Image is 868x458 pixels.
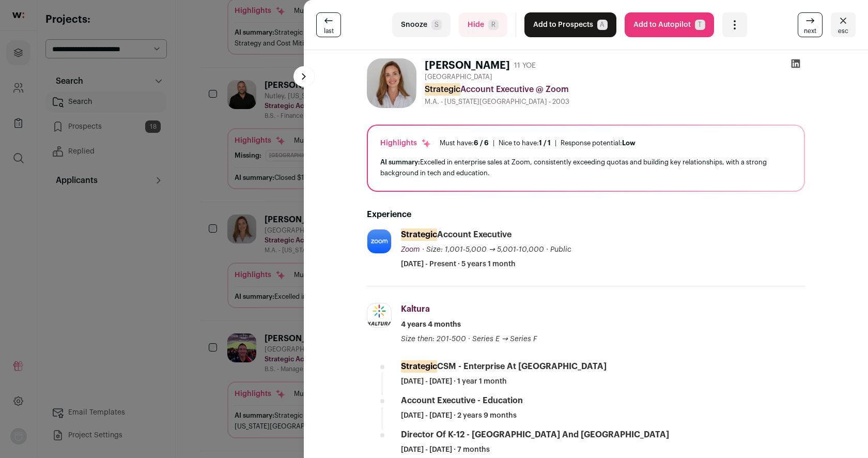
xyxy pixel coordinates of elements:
[324,27,334,35] span: last
[401,305,430,313] span: Kaltura
[499,139,551,147] div: Nice to have:
[472,335,537,343] span: Series E → Series F
[539,140,551,146] span: 1 / 1
[401,259,516,269] span: [DATE] - Present · 5 years 1 month
[440,139,489,147] div: Must have:
[392,12,451,37] button: SnoozeS
[401,376,507,387] span: [DATE] - [DATE] · 1 year 1 month
[367,303,391,327] img: e8b48dceb005e5e159df59a91a586bd37c64362002ac2e48504bc61151c9c224.png
[367,58,416,108] img: c76682c9e4436f7deae9726ef3d00d0408335857f12b6acc482dcc3116a3302d.jpg
[459,12,507,37] button: HideR
[367,208,805,221] h2: Experience
[401,445,490,455] span: [DATE] - [DATE] · 7 months
[425,83,460,96] mark: Strategic
[401,361,607,372] div: CSM - Enterprise at [GEOGRAPHIC_DATA]
[838,27,848,35] span: esc
[425,73,492,81] span: [GEOGRAPHIC_DATA]
[722,12,747,37] button: Open dropdown
[401,429,669,440] div: Director of K-12 - [GEOGRAPHIC_DATA] and [GEOGRAPHIC_DATA]
[431,20,442,30] span: S
[561,139,636,147] div: Response potential:
[440,139,636,147] ul: | |
[401,395,523,406] div: Account Executive - Education
[597,20,608,30] span: A
[798,12,823,37] a: next
[380,159,420,165] span: AI summary:
[488,20,499,30] span: R
[625,12,714,37] button: Add to AutopilotT
[514,60,536,71] div: 11 YOE
[401,335,466,343] span: Size then: 201-500
[474,140,489,146] span: 6 / 6
[550,246,571,253] span: Public
[401,246,420,253] span: Zoom
[367,230,391,253] img: 4ac20dcd64dc90547fdc7a71014cbfa55431e044d6d82e8edf601f5cfd61b1e6.jpg
[401,319,461,330] span: 4 years 4 months
[622,140,636,146] span: Low
[380,157,792,178] div: Excelled in enterprise sales at Zoom, consistently exceeding quotas and building key relationship...
[425,58,510,73] h1: [PERSON_NAME]
[425,83,805,96] div: Account Executive @ Zoom
[316,12,341,37] a: last
[468,334,470,344] span: ·
[546,245,548,255] span: ·
[401,360,437,373] mark: Strategic
[425,98,805,106] div: M.A. - [US_STATE][GEOGRAPHIC_DATA] - 2003
[422,246,544,253] span: · Size: 1,001-5,000 → 5,001-10,000
[380,138,431,148] div: Highlights
[524,12,616,37] button: Add to ProspectsA
[804,27,816,35] span: next
[401,228,437,241] mark: Strategic
[695,20,705,30] span: T
[401,229,512,240] div: Account Executive
[831,12,856,37] button: Close
[401,410,517,421] span: [DATE] - [DATE] · 2 years 9 months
